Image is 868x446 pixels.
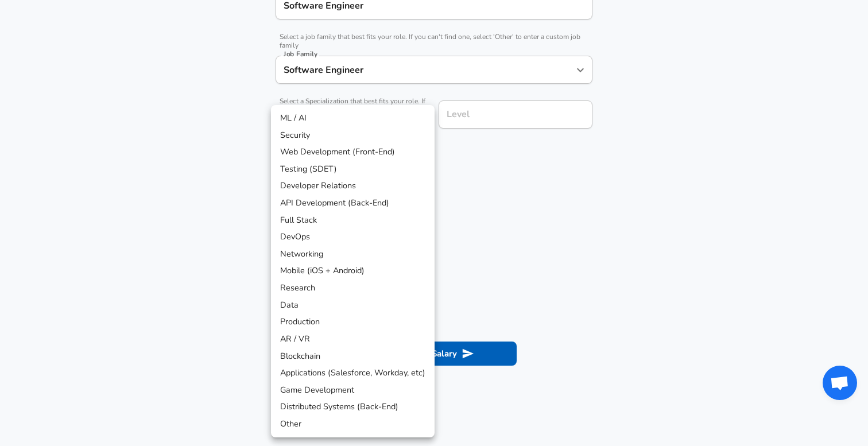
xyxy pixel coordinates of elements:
[271,246,435,263] li: Networking
[271,127,435,144] li: Security
[271,161,435,178] li: Testing (SDET)
[271,416,435,433] li: Other
[271,348,435,365] li: Blockchain
[271,297,435,314] li: Data
[271,398,435,416] li: Distributed Systems (Back-End)
[271,331,435,348] li: AR / VR
[823,366,857,400] div: Open chat
[271,177,435,195] li: Developer Relations
[271,144,435,161] li: Web Development (Front-End)
[271,212,435,229] li: Full Stack
[271,195,435,212] li: API Development (Back-End)
[271,382,435,399] li: Game Development
[271,110,435,127] li: ML / AI
[271,262,435,280] li: Mobile (iOS + Android)
[271,313,435,331] li: Production
[271,280,435,297] li: Research
[271,228,435,246] li: DevOps
[271,364,435,382] li: Applications (Salesforce, Workday, etc)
